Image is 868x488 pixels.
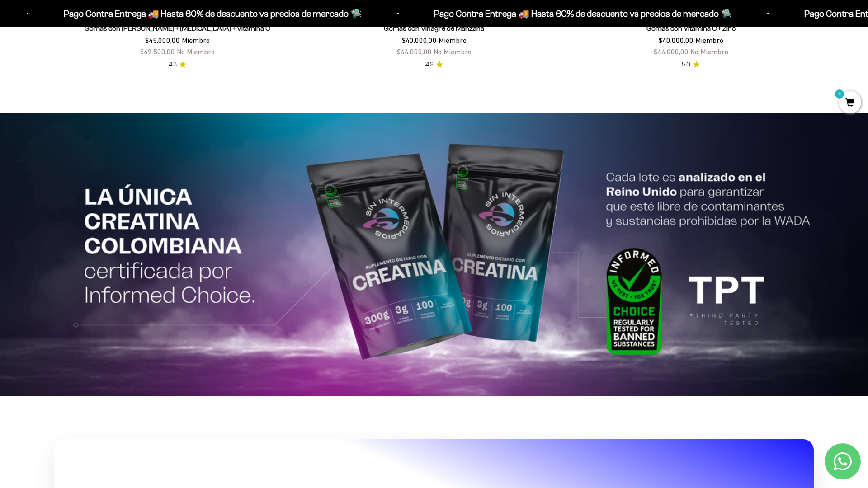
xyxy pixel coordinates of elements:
span: No Miembro [434,47,472,56]
a: Gomas con [PERSON_NAME] + [MEDICAL_DATA] + Vitamina C [85,24,270,32]
span: 4.3 [169,60,177,70]
span: No Miembro [690,47,728,56]
p: Pago Contra Entrega 🚚 Hasta 60% de descuento vs precios de mercado 🛸 [62,6,360,21]
a: 4.24.2 de 5.0 estrellas [425,60,443,70]
span: No Miembro [177,47,215,56]
span: $45.000,00 [145,36,180,44]
span: 4.2 [425,60,434,70]
span: $44.000,00 [397,47,432,56]
a: Gomas con Vitamina C + Zinc [646,24,736,32]
span: $44.000,00 [654,47,689,56]
span: Miembro [182,36,210,44]
span: $40.000,00 [402,36,437,44]
a: Gomas con Vinagre de Manzana [384,24,484,32]
span: $49.500,00 [140,47,175,56]
span: Miembro [695,36,723,44]
span: 5.0 [682,60,690,70]
span: Miembro [439,36,467,44]
span: $40.000,00 [659,36,693,44]
a: 0 [839,98,861,108]
mark: 0 [834,89,845,99]
a: 5.05.0 de 5.0 estrellas [682,60,700,70]
a: 4.34.3 de 5.0 estrellas [169,60,186,70]
p: Pago Contra Entrega 🚚 Hasta 60% de descuento vs precios de mercado 🛸 [433,6,731,21]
